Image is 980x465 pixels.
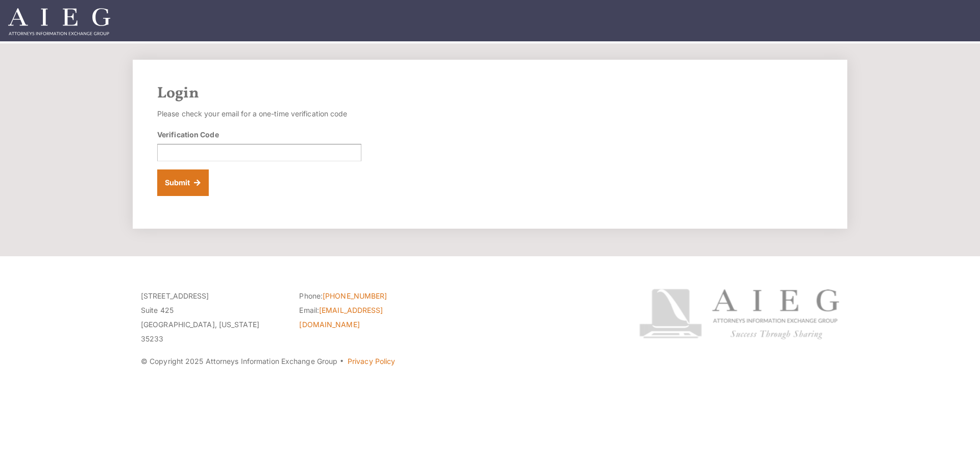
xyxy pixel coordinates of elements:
li: Email: [299,303,442,332]
p: [STREET_ADDRESS] Suite 425 [GEOGRAPHIC_DATA], [US_STATE] 35233 [141,289,284,346]
p: Please check your email for a one-time verification code [157,107,361,121]
p: © Copyright 2025 Attorneys Information Exchange Group [141,354,601,369]
img: Attorneys Information Exchange Group logo [639,289,839,339]
button: Submit [157,169,209,196]
span: · [339,361,344,366]
img: Attorneys Information Exchange Group [8,8,110,35]
a: Privacy Policy [348,357,395,365]
h2: Login [157,84,823,103]
label: Verification Code [157,129,219,140]
li: Phone: [299,289,442,303]
a: [PHONE_NUMBER] [323,291,387,300]
a: [EMAIL_ADDRESS][DOMAIN_NAME] [299,306,383,329]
